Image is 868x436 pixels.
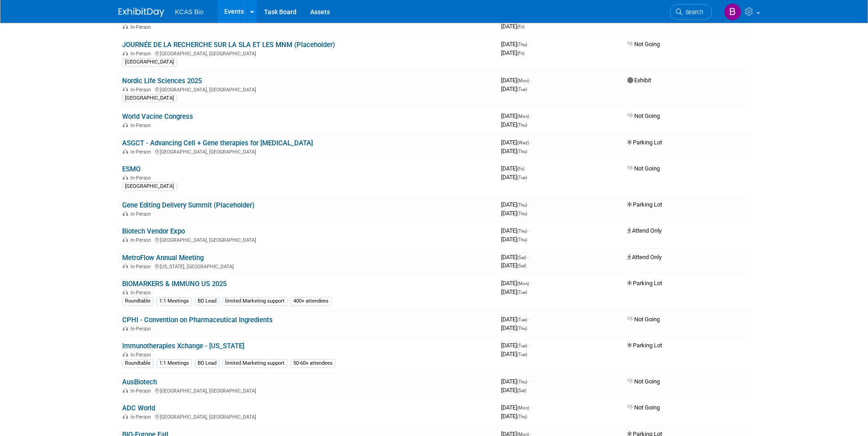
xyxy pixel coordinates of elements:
span: [DATE] [501,342,530,349]
span: (Fri) [517,24,524,29]
span: - [530,280,532,287]
span: (Tue) [517,352,527,357]
div: limited Marketing support [222,297,287,305]
span: [DATE] [501,23,524,30]
span: [DATE] [501,174,527,181]
span: - [530,77,532,84]
span: - [528,254,529,261]
span: [DATE] [501,49,524,56]
span: (Thu) [517,122,527,128]
span: Attend Only [627,227,662,234]
span: (Fri) [517,166,524,171]
a: ESMO [122,165,140,173]
span: In-Person [130,149,154,155]
span: [DATE] [501,351,527,357]
img: In-Person Event [123,211,128,216]
img: In-Person Event [123,149,128,154]
a: ADC World [122,404,155,412]
a: JOURNÉE DE LA RECHERCHE SUR LA SLA ET LES MNM (Placeholder) [122,41,335,49]
a: World Vacine Congress [122,112,193,121]
span: (Tue) [517,343,527,348]
span: (Thu) [517,42,527,47]
a: Gene Editing Delivery Summit (Placeholder) [122,201,254,209]
span: In-Person [130,237,154,243]
span: [DATE] [501,387,526,393]
span: (Thu) [517,211,527,216]
div: 1:1 Meetings [156,297,192,305]
div: limited Marketing support [222,359,287,367]
span: - [530,139,532,146]
img: In-Person Event [123,264,128,268]
div: [GEOGRAPHIC_DATA] [122,182,177,191]
span: Search [682,9,703,16]
div: [GEOGRAPHIC_DATA] [122,94,177,102]
div: BD Lead [195,359,219,367]
span: (Mon) [517,78,529,83]
span: (Thu) [517,237,527,242]
span: (Sat) [517,263,526,268]
span: Not Going [627,112,660,119]
img: In-Person Event [123,414,128,419]
span: (Fri) [517,51,524,56]
span: (Thu) [517,149,527,154]
span: (Tue) [517,87,527,92]
span: [DATE] [501,85,527,92]
img: In-Person Event [123,51,128,55]
span: (Thu) [517,379,527,384]
span: Parking Lot [627,139,662,146]
div: [GEOGRAPHIC_DATA], [GEOGRAPHIC_DATA] [122,148,494,155]
img: In-Person Event [123,388,128,393]
span: In-Person [130,122,154,128]
span: - [528,41,530,48]
img: In-Person Event [123,24,128,29]
span: [DATE] [501,404,532,411]
span: In-Person [130,290,154,296]
div: BD Lead [195,297,219,305]
span: - [528,227,530,234]
img: Bryce Evans [724,3,741,21]
span: (Thu) [517,414,527,419]
span: [DATE] [501,227,530,234]
span: In-Person [130,264,154,270]
img: In-Person Event [123,237,128,242]
span: [DATE] [501,254,529,261]
span: [DATE] [501,139,532,146]
span: In-Person [130,388,154,394]
div: [GEOGRAPHIC_DATA] [122,58,177,66]
div: 50-60+ attendees [291,359,335,367]
span: [DATE] [501,148,527,154]
a: BIOMARKERS & IMMUNO US 2025 [122,280,226,288]
div: [GEOGRAPHIC_DATA], [GEOGRAPHIC_DATA] [122,413,494,420]
span: Not Going [627,378,660,385]
span: Attend Only [627,254,662,261]
span: (Wed) [517,140,529,145]
span: [DATE] [501,288,527,295]
span: (Tue) [517,175,527,180]
span: (Tue) [517,317,527,322]
a: AusBiotech [122,378,157,386]
div: [GEOGRAPHIC_DATA], [GEOGRAPHIC_DATA] [122,49,494,57]
span: Not Going [627,404,660,411]
span: - [528,201,530,208]
span: [DATE] [501,378,530,385]
div: 400+ attendees [291,297,331,305]
img: ExhibitDay [119,8,164,17]
span: (Sat) [517,255,526,260]
div: [GEOGRAPHIC_DATA], [GEOGRAPHIC_DATA] [122,85,494,93]
span: [DATE] [501,413,527,420]
span: [DATE] [501,112,532,119]
div: Roundtable [122,297,153,305]
span: (Mon) [517,281,529,286]
span: (Thu) [517,202,527,207]
span: Exhibit [627,77,651,84]
span: [DATE] [501,210,527,217]
span: [DATE] [501,165,527,172]
span: (Thu) [517,229,527,234]
a: Search [670,4,712,20]
span: In-Person [130,352,154,358]
a: MetroFlow Annual Meeting [122,254,204,262]
span: In-Person [130,87,154,93]
img: In-Person Event [123,175,128,180]
div: [GEOGRAPHIC_DATA], [GEOGRAPHIC_DATA] [122,387,494,394]
span: [DATE] [501,316,530,323]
